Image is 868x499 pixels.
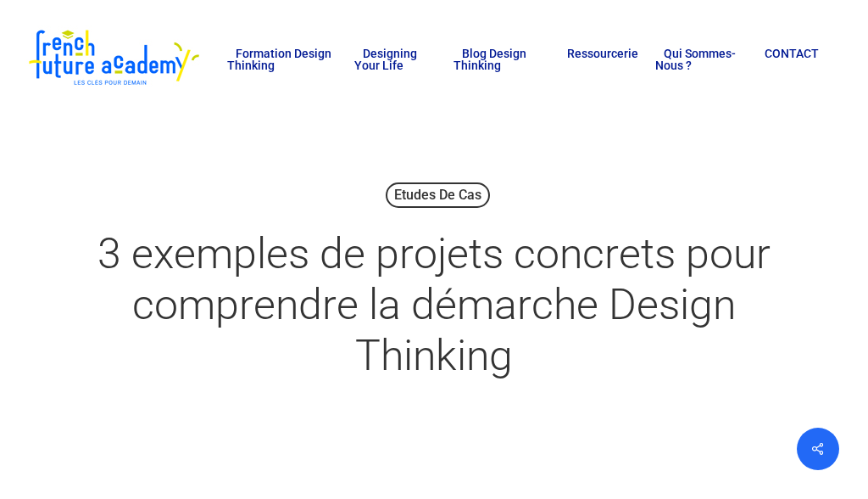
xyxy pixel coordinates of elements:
a: Formation Design Thinking [227,48,337,71]
h1: 3 exemples de projets concrets pour comprendre la démarche Design Thinking [76,211,792,398]
span: Qui sommes-nous ? [655,47,736,72]
a: Etudes de cas [386,182,490,208]
a: Designing Your Life [354,48,437,71]
span: CONTACT [765,47,819,60]
img: French Future Academy [24,25,203,93]
a: Blog Design Thinking [453,48,542,71]
a: Qui sommes-nous ? [655,48,739,71]
span: Ressourcerie [567,47,638,60]
span: Formation Design Thinking [227,47,331,72]
a: Ressourcerie [559,48,638,71]
span: Blog Design Thinking [453,47,526,72]
a: CONTACT [756,48,819,71]
span: Designing Your Life [354,47,417,72]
